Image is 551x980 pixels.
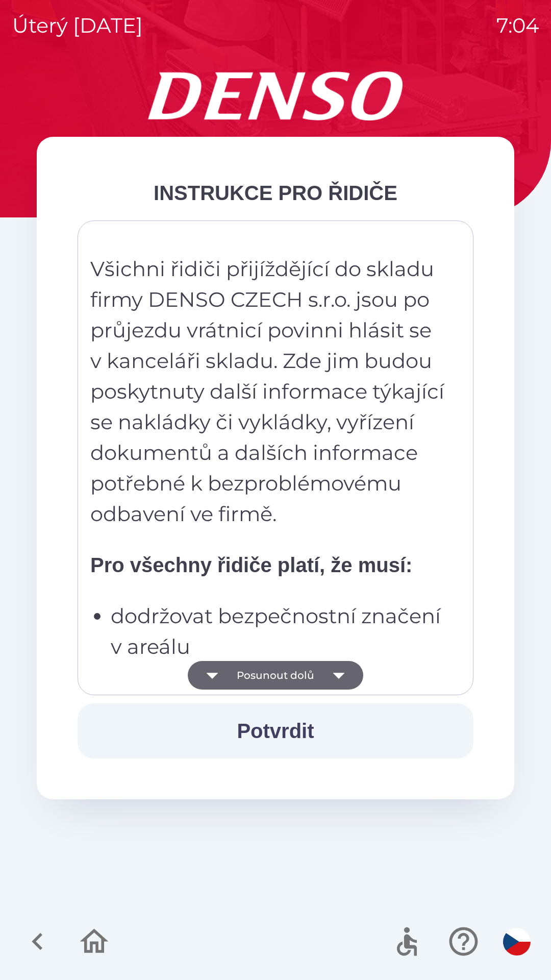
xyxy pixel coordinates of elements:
button: Posunout dolů [188,661,363,690]
strong: Pro všechny řidiče platí, že musí: [90,554,412,576]
img: cs flag [503,928,531,955]
img: Logo [37,71,514,120]
div: INSTRUKCE PRO ŘIDIČE [78,178,473,208]
p: Všichni řidiči přijíždějící do skladu firmy DENSO CZECH s.r.o. jsou po průjezdu vrátnicí povinni ... [90,254,446,529]
button: Potvrdit [78,703,473,758]
p: 7:04 [496,10,539,41]
p: dodržovat bezpečnostní značení v areálu [111,601,446,662]
p: úterý [DATE] [12,10,143,41]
